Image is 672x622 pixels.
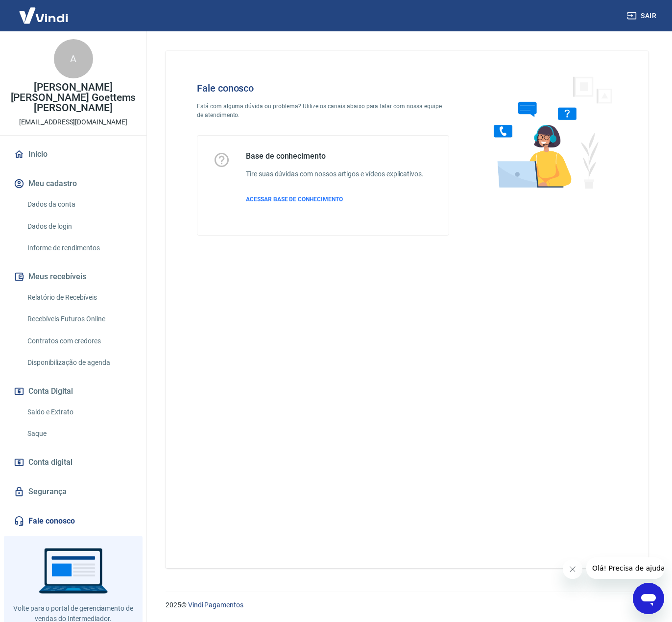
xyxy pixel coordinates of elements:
a: Fale conosco [12,510,135,532]
a: Relatório de Recebíveis [24,287,135,308]
p: 2025 © [166,600,648,610]
div: A [54,39,93,78]
button: Meu cadastro [12,173,135,194]
iframe: Message from company [586,557,664,579]
a: Recebíveis Futuros Online [24,309,135,329]
button: Sair [625,7,660,25]
a: Segurança [12,481,135,502]
h4: Fale conosco [197,82,449,94]
button: Conta Digital [12,381,135,402]
a: Saque [24,424,135,444]
p: [PERSON_NAME] [PERSON_NAME] Goettems [PERSON_NAME] [8,82,139,113]
img: Vindi [12,0,75,30]
a: ACESSAR BASE DE CONHECIMENTO [246,195,424,204]
a: Dados de login [24,216,135,237]
h6: Tire suas dúvidas com nossos artigos e vídeos explicativos. [246,169,424,179]
a: Contratos com credores [24,331,135,351]
a: Saldo e Extrato [24,402,135,422]
button: Meus recebíveis [12,266,135,287]
h5: Base de conhecimento [246,151,424,161]
a: Vindi Pagamentos [188,601,243,609]
span: Olá! Precisa de ajuda? [6,7,82,15]
p: [EMAIL_ADDRESS][DOMAIN_NAME] [19,117,127,127]
iframe: Button to launch messaging window [633,583,664,614]
a: Disponibilização de agenda [24,353,135,373]
span: Conta digital [28,455,72,469]
a: Conta digital [12,452,135,473]
a: Informe de rendimentos [24,238,135,258]
a: Início [12,144,135,165]
span: ACESSAR BASE DE CONHECIMENTO [246,196,343,203]
a: Dados da conta [24,194,135,215]
p: Está com alguma dúvida ou problema? Utilize os canais abaixo para falar com nossa equipe de atend... [197,102,449,120]
img: Fale conosco [474,67,623,197]
iframe: Close message [563,559,582,579]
